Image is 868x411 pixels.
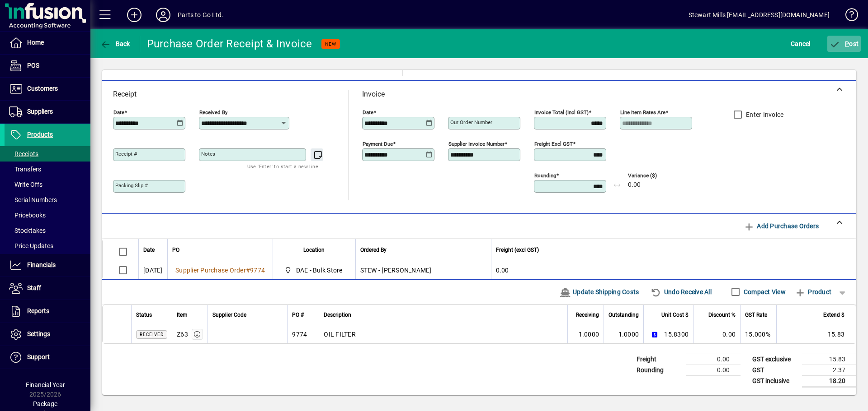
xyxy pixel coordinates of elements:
a: Price Updates [5,238,90,254]
td: 15.83 [776,325,856,343]
span: Freight (excl GST) [496,245,539,255]
a: Pricebooks [5,208,90,223]
span: NEW [325,41,336,47]
mat-label: Receipt # [115,151,137,157]
div: Freight (excl GST) [496,245,845,255]
td: 0.00 [686,354,741,365]
span: POS [27,62,39,69]
span: Date [143,245,155,255]
button: Undo Receive All [647,284,715,300]
span: GST Rate [745,310,767,320]
button: Update Shipping Costs [556,284,643,300]
button: Add Purchase Orders [740,218,822,234]
td: 9774 [287,325,319,343]
span: Back [100,40,130,47]
span: Supplier Purchase Order [175,267,246,274]
span: P [845,40,849,47]
span: Receiving [576,310,599,320]
button: Back [98,36,132,52]
label: Enter Invoice [744,110,783,119]
span: Financials [27,261,56,268]
mat-label: Packing Slip # [115,182,148,189]
span: Settings [27,330,50,337]
span: Customers [27,85,58,92]
a: Suppliers [5,101,90,123]
a: Receipts [5,146,90,162]
span: Product [795,285,831,299]
td: 1.0000 [604,325,643,343]
a: Settings [5,323,90,346]
span: Status [136,310,152,320]
td: STEW - [PERSON_NAME] [355,261,491,279]
span: ost [830,40,859,47]
span: Reports [27,307,49,314]
span: Undo Receive All [651,285,712,299]
mat-label: Freight excl GST [534,141,573,147]
span: Financial Year [26,381,65,388]
a: POS [5,55,90,77]
a: Transfers [5,162,90,177]
span: Add Purchase Orders [744,219,819,233]
span: Stocktakes [9,227,46,234]
span: Supplier Code [212,310,246,320]
mat-label: Our order number [450,119,492,125]
a: Supplier Purchase Order#9774 [172,265,268,275]
span: 0.00 [628,181,641,189]
a: Staff [5,277,90,300]
span: Item [177,310,188,320]
span: Unit Cost $ [661,310,689,320]
span: Location [303,245,325,255]
a: Financials [5,254,90,277]
td: GST [748,365,802,375]
td: 18.20 [802,375,856,387]
mat-label: Supplier invoice number [448,141,505,147]
span: Update Shipping Costs [560,285,639,299]
button: Change Price Levels [648,328,661,341]
div: PO [172,245,268,255]
td: 0.00 [693,325,740,343]
td: 2.37 [802,365,856,375]
div: Z63 [177,330,188,339]
td: OIL FILTER [319,325,567,343]
div: Date [143,245,163,255]
button: Add [120,7,149,23]
span: 15.8300 [664,330,689,339]
button: Product [790,284,836,300]
span: Ordered By [360,245,387,255]
a: Write Offs [5,177,90,192]
span: Pricebooks [9,212,46,219]
button: Cancel [788,36,813,52]
span: Package [33,400,57,407]
span: # [246,267,250,274]
mat-hint: Use 'Enter' to start a new line [247,161,318,171]
span: 9774 [250,267,265,274]
a: Home [5,32,90,54]
span: DAE - Bulk Store [282,265,346,276]
mat-label: Rounding [534,172,556,179]
span: PO # [292,310,304,320]
div: Ordered By [360,245,486,255]
a: Support [5,346,90,369]
td: [DATE] [138,261,167,279]
mat-label: Notes [201,151,215,157]
span: 1.0000 [579,330,599,339]
mat-label: Date [363,109,373,115]
span: PO [172,245,179,255]
td: 0.00 [491,261,856,279]
span: Staff [27,284,41,291]
label: Compact View [742,287,786,296]
span: Description [324,310,351,320]
mat-label: Date [113,109,124,115]
span: Write Offs [9,181,42,188]
td: GST exclusive [748,354,802,365]
span: Support [27,353,50,360]
mat-label: Received by [199,109,227,115]
mat-label: Payment due [363,141,393,147]
a: Knowledge Base [839,2,857,31]
span: Price Updates [9,242,53,249]
a: Customers [5,78,90,100]
mat-label: Invoice Total (incl GST) [534,109,589,115]
span: Products [27,131,53,138]
span: Discount % [708,310,736,320]
button: Post [827,36,861,52]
